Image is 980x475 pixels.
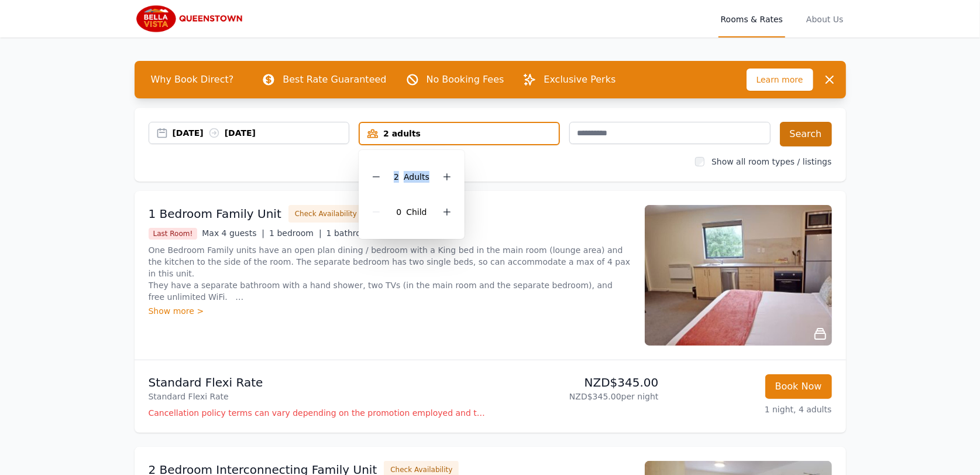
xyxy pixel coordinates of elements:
span: Adult s [404,172,429,182]
span: Child [406,207,427,217]
span: Why Book Direct? [142,68,243,91]
img: Bella Vista Queenstown [135,5,247,33]
p: No Booking Fees [427,73,504,87]
p: 1 night, 4 adults [668,404,832,415]
div: 2 adults [360,128,559,139]
div: Show more > [149,305,631,317]
p: NZD$345.00 [495,374,659,391]
p: Best Rate Guaranteed [283,73,386,87]
span: Max 4 guests | [202,228,264,238]
p: Standard Flexi Rate [149,374,486,391]
button: Book Now [765,374,832,399]
span: Learn more [747,69,813,91]
p: Standard Flexi Rate [149,391,486,402]
span: 0 [396,207,401,217]
p: NZD$345.00 per night [495,391,659,402]
button: Check Availability [288,205,363,223]
span: Last Room! [149,228,198,240]
h3: 1 Bedroom Family Unit [149,206,281,222]
p: One Bedroom Family units have an open plan dining / bedroom with a King bed in the main room (lou... [149,244,631,303]
span: 2 [394,172,399,182]
label: Show all room types / listings [711,157,831,166]
span: 1 bathroom | [326,228,382,238]
p: Cancellation policy terms can vary depending on the promotion employed and the time of stay of th... [149,407,486,419]
div: [DATE] [DATE] [173,127,349,139]
button: Search [780,122,832,146]
span: 1 bedroom | [269,228,322,238]
p: Exclusive Perks [544,73,615,87]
